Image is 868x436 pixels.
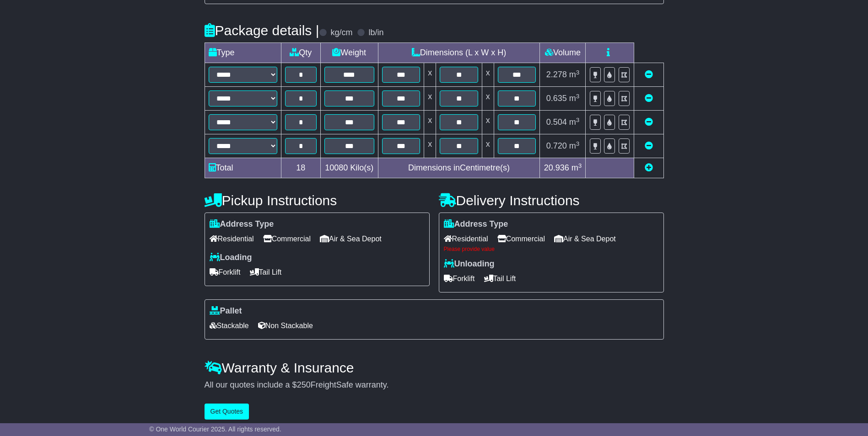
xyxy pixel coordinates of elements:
span: Non Stackable [258,319,313,333]
td: x [424,87,436,111]
td: x [482,134,494,158]
label: Loading [210,253,252,263]
td: 18 [281,158,320,178]
span: Commercial [263,232,311,246]
div: All our quotes include a $ FreightSafe warranty. [205,380,664,390]
h4: Warranty & Insurance [205,360,664,375]
td: Dimensions (L x W x H) [378,43,540,63]
span: Residential [444,232,488,246]
button: Get Quotes [205,404,249,420]
sup: 3 [578,162,582,169]
label: Address Type [210,219,274,229]
label: lb/in [368,28,383,38]
span: m [569,70,580,79]
td: Volume [540,43,586,63]
span: 20.936 [544,163,569,172]
div: Please provide value [444,246,659,252]
td: Qty [281,43,320,63]
label: Address Type [444,219,508,229]
span: 0.504 [546,117,567,127]
span: 2.278 [546,70,567,79]
td: x [482,111,494,134]
a: Remove this item [645,141,653,150]
span: Air & Sea Depot [554,232,616,246]
span: m [569,117,580,127]
span: © One World Courier 2025. All rights reserved. [149,425,281,433]
span: 10080 [325,163,348,172]
sup: 3 [576,117,580,123]
td: x [424,111,436,134]
td: Weight [320,43,378,63]
td: x [424,63,436,87]
sup: 3 [576,140,580,147]
td: Total [205,158,281,178]
span: Air & Sea Depot [320,232,382,246]
span: m [571,163,582,172]
span: 0.720 [546,141,567,150]
span: Tail Lift [250,265,282,279]
h4: Package details | [205,23,319,38]
td: x [482,87,494,111]
td: x [482,63,494,87]
span: m [569,141,580,150]
span: Commercial [497,232,545,246]
span: m [569,94,580,103]
h4: Delivery Instructions [439,193,664,208]
span: Residential [210,232,254,246]
label: kg/cm [330,28,352,38]
sup: 3 [576,69,580,76]
span: Forklift [210,265,241,279]
span: Stackable [210,319,249,333]
a: Remove this item [645,70,653,79]
span: Forklift [444,271,475,286]
label: Pallet [210,306,242,316]
a: Add new item [645,163,653,172]
span: 0.635 [546,94,567,103]
sup: 3 [576,93,580,100]
a: Remove this item [645,117,653,127]
span: 250 [297,380,311,389]
td: x [424,134,436,158]
label: Unloading [444,259,495,269]
span: Tail Lift [484,271,516,286]
td: Kilo(s) [320,158,378,178]
td: Type [205,43,281,63]
td: Dimensions in Centimetre(s) [378,158,540,178]
h4: Pickup Instructions [205,193,430,208]
a: Remove this item [645,94,653,103]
